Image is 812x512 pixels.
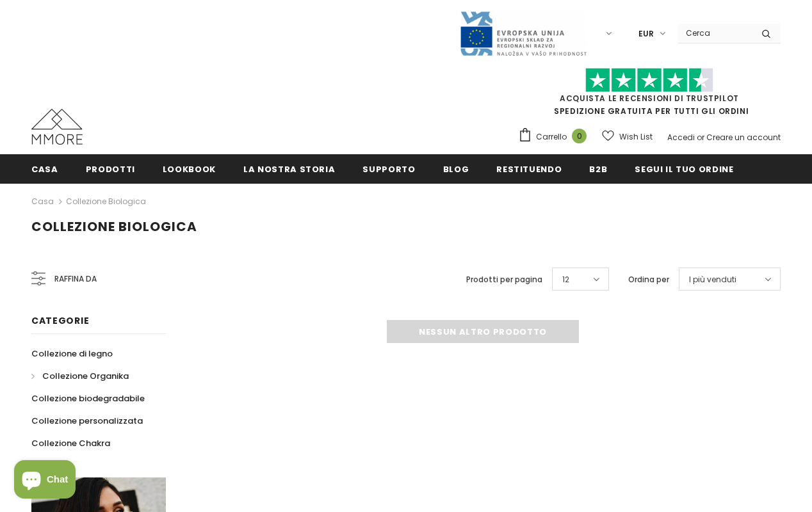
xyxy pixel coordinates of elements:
span: I più venduti [689,273,736,286]
span: Raffina da [54,272,97,286]
span: Categorie [31,314,89,327]
span: Collezione biodegradabile [31,392,145,404]
a: Casa [31,194,54,209]
img: Fidati di Pilot Stars [585,68,713,93]
span: Prodotti [86,163,135,175]
a: Collezione biologica [66,196,146,207]
span: Collezione biologica [31,218,197,236]
span: Casa [31,163,58,175]
span: EUR [638,28,654,40]
a: supporto [362,154,415,183]
a: Wish List [602,125,653,148]
a: Segui il tuo ordine [635,154,733,183]
a: Casa [31,154,58,183]
span: Restituendo [496,163,562,175]
a: Lookbook [163,154,216,183]
a: La nostra storia [243,154,335,183]
a: Restituendo [496,154,562,183]
span: SPEDIZIONE GRATUITA PER TUTTI GLI ORDINI [518,74,781,116]
label: Ordina per [628,273,669,286]
label: Prodotti per pagina [466,273,542,286]
img: Casi MMORE [31,109,83,145]
span: Collezione personalizzata [31,415,143,427]
a: Prodotti [86,154,135,183]
a: Javni Razpis [459,28,587,38]
span: Collezione Organika [42,370,129,382]
a: Collezione biodegradabile [31,387,145,410]
span: Blog [443,163,469,175]
a: B2B [589,154,607,183]
span: Lookbook [163,163,216,175]
a: Blog [443,154,469,183]
img: Javni Razpis [459,10,587,57]
a: Collezione Chakra [31,432,110,454]
a: Carrello 0 [518,127,593,147]
a: Collezione personalizzata [31,410,143,432]
span: Wish List [619,131,653,143]
input: Search Site [678,24,752,42]
span: La nostra storia [243,163,335,175]
a: Collezione Organika [31,365,129,387]
span: 12 [562,273,569,286]
a: Collezione di legno [31,342,113,365]
span: B2B [589,163,607,175]
span: Carrello [536,131,567,143]
span: Segui il tuo ordine [635,163,733,175]
span: or [697,132,704,143]
a: Accedi [667,132,695,143]
a: Acquista le recensioni di TrustPilot [560,93,739,104]
span: Collezione Chakra [31,437,110,449]
span: supporto [362,163,415,175]
a: Creare un account [706,132,781,143]
span: 0 [572,129,587,143]
inbox-online-store-chat: Shopify online store chat [10,460,79,502]
span: Collezione di legno [31,348,113,360]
